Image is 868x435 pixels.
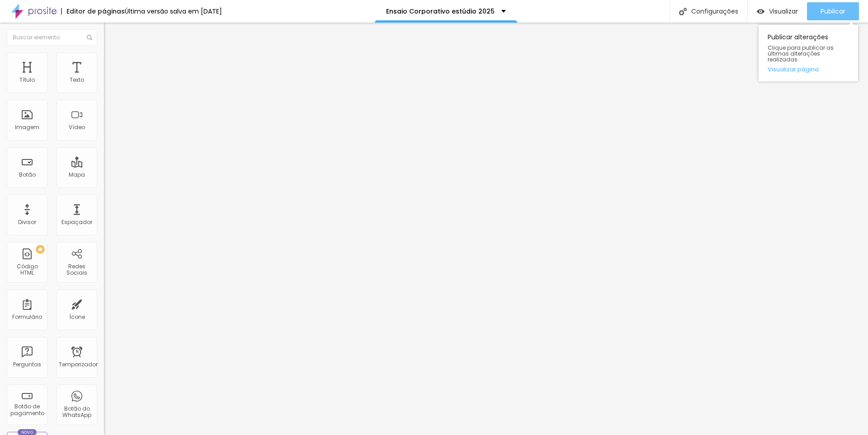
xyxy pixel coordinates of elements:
font: Perguntas [13,360,41,368]
font: Editor de páginas [66,7,125,16]
font: Espaçador [61,218,92,226]
font: Título [19,76,35,84]
font: Mapa [69,171,85,178]
font: Divisor [18,218,36,226]
button: Publicar [807,2,859,20]
font: Código HTML [17,262,38,276]
a: Visualizar página [768,66,849,72]
img: view-1.svg [757,8,764,15]
button: Visualizar [748,2,807,20]
input: Buscar elemento [7,29,97,46]
font: Clique para publicar as últimas alterações realizadas [768,44,834,63]
font: Redes Sociais [66,262,87,276]
font: Visualizar [769,7,798,16]
font: Botão [19,171,36,178]
font: Visualizar página [768,65,819,74]
font: Imagem [15,123,39,131]
font: Ícone [69,313,85,321]
img: Ícone [87,35,92,40]
font: Publicar alterações [768,33,828,42]
font: Configurações [691,7,738,16]
img: Ícone [679,8,687,15]
font: Vídeo [69,123,85,131]
font: Novo [21,430,33,435]
font: Última versão salva em [DATE] [125,7,222,16]
font: Texto [70,76,84,84]
font: Formulário [12,313,42,321]
font: Ensaio Corporativo estúdio 2025 [386,7,495,16]
font: Publicar [821,7,845,16]
font: Botão do WhatsApp [62,405,91,419]
font: Temporizador [59,360,98,368]
font: Botão de pagamento [10,402,44,416]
